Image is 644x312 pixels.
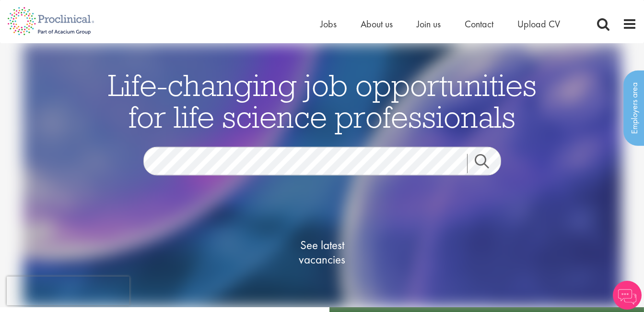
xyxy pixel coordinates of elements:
a: Upload CV [517,18,560,30]
a: Jobs [320,18,337,30]
a: Contact [465,18,493,30]
iframe: reCAPTCHA [7,276,129,305]
span: See latest vacancies [274,238,370,266]
a: About us [361,18,393,30]
a: Job search submit button [467,154,508,173]
a: Join us [417,18,441,30]
img: candidate home [23,43,622,307]
span: Life-changing job opportunities for life science professionals [108,65,537,135]
img: Chatbot [613,281,642,310]
a: See latestvacancies [274,199,370,305]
